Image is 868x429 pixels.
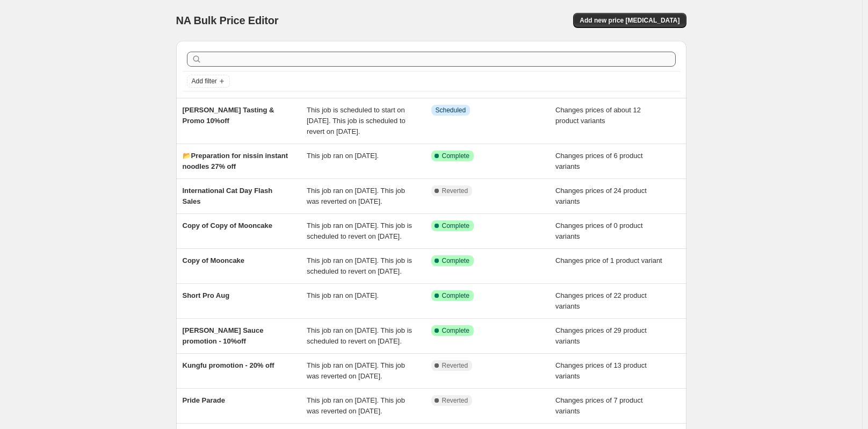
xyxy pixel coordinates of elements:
[183,256,245,264] span: Copy of Mooncake
[442,221,469,230] span: Complete
[555,106,641,125] span: Changes prices of about 12 product variants
[307,187,405,205] span: This job ran on [DATE]. This job was reverted on [DATE].
[183,152,288,170] span: 📂Preparation for nissin instant noodles 27% off
[442,396,468,405] span: Reverted
[442,326,469,335] span: Complete
[442,152,469,160] span: Complete
[307,326,412,345] span: This job ran on [DATE]. This job is scheduled to revert on [DATE].
[183,396,226,404] span: Pride Parade
[183,361,274,369] span: Kungfu promotion - 20% off
[555,326,647,345] span: Changes prices of 29 product variants
[307,291,379,299] span: This job ran on [DATE].
[555,187,647,205] span: Changes prices of 24 product variants
[442,256,469,265] span: Complete
[436,106,466,115] span: Scheduled
[555,361,647,380] span: Changes prices of 13 product variants
[555,256,662,264] span: Changes price of 1 product variant
[555,396,643,415] span: Changes prices of 7 product variants
[555,221,643,240] span: Changes prices of 0 product variants
[573,13,686,28] button: Add new price [MEDICAL_DATA]
[183,326,264,345] span: [PERSON_NAME] Sauce promotion - 10%off
[187,75,230,88] button: Add filter
[307,152,379,160] span: This job ran on [DATE].
[442,361,468,370] span: Reverted
[307,396,405,415] span: This job ran on [DATE]. This job was reverted on [DATE].
[307,256,412,275] span: This job ran on [DATE]. This job is scheduled to revert on [DATE].
[442,291,469,300] span: Complete
[183,106,274,125] span: [PERSON_NAME] Tasting & Promo 10%off
[183,291,230,299] span: Short Pro Aug
[192,77,217,85] span: Add filter
[183,187,273,205] span: International Cat Day Flash Sales
[555,152,643,170] span: Changes prices of 6 product variants
[183,221,273,230] span: Copy of Copy of Mooncake
[580,16,679,25] span: Add new price [MEDICAL_DATA]
[442,187,468,195] span: Reverted
[555,291,647,310] span: Changes prices of 22 product variants
[307,106,406,135] span: This job is scheduled to start on [DATE]. This job is scheduled to revert on [DATE].
[307,361,405,380] span: This job ran on [DATE]. This job was reverted on [DATE].
[176,15,279,26] span: NA Bulk Price Editor
[307,221,412,240] span: This job ran on [DATE]. This job is scheduled to revert on [DATE].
